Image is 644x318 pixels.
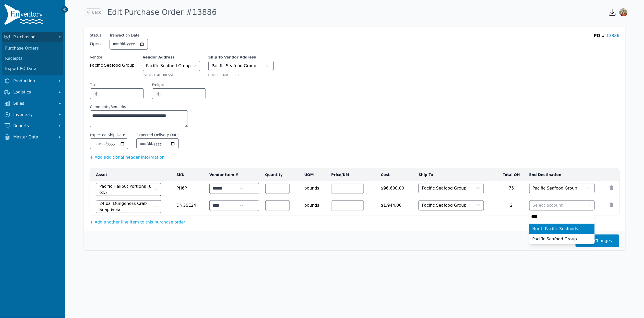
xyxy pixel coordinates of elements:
td: 75 [497,181,526,198]
button: Purchasing [2,32,63,42]
span: pounds [304,183,325,191]
th: End Destination [526,169,607,181]
button: Remove [609,185,614,190]
button: Pacific Seafood Group [419,200,484,210]
a: 13886 [606,33,619,38]
button: Save Changes [576,234,619,247]
th: Ship To [415,169,497,181]
a: Purchase Orders [3,43,62,53]
span: Pacific Seafood Group [422,185,467,191]
button: 24 oz. Dungeness Crab Snap & Eat [96,200,161,213]
th: UOM [301,169,328,181]
span: Pacific Seafood Group [533,185,577,191]
span: Production [13,78,54,84]
button: Pacific Seafood Group [529,183,595,193]
label: Vendor [90,55,135,60]
td: DNGSE24 [173,198,206,215]
span: Logistics [13,89,54,95]
button: Pacific Seafood Group [208,61,274,71]
span: Status [90,33,101,38]
a: Export PO Data [3,64,62,74]
button: Reports [2,121,63,131]
span: Open [90,41,101,47]
label: Vendor Address [143,55,200,60]
button: + Add additional header information [90,154,165,160]
button: Remove [609,202,614,207]
label: Ship To Vendor Address [208,55,274,60]
th: Vendor Item # [206,169,262,181]
button: Sales [2,98,63,109]
label: Transaction Date [110,33,140,38]
button: Select account [529,200,595,210]
input: Select account [529,211,595,222]
span: Pacific Seafood Group [90,62,135,68]
span: pounds [304,200,325,208]
span: Select account [533,202,563,208]
img: Sera Wheeler [619,8,628,16]
th: SKU [173,169,206,181]
span: Reports [13,123,54,129]
a: Receipts [3,53,62,64]
button: Pacific Seafood Group [143,61,200,71]
label: Expected Delivery Date [136,132,179,137]
th: Quantity [262,169,301,181]
button: Master Data [2,132,63,142]
span: $96,600.00 [381,183,413,191]
button: + Add another line item to this purchase order [90,219,185,225]
th: Asset [90,169,173,181]
img: Finventory [4,4,45,27]
td: PH6P [173,181,206,198]
button: Pacific Halibut Portions (6 oz.) [96,183,161,196]
th: Cost [378,169,416,181]
span: Pacific Halibut Portions (6 oz.) [99,183,153,196]
span: $ [155,91,162,97]
span: Pacific Seafood Group [146,63,191,69]
label: Comments/Remarks [90,104,188,109]
th: Price/UM [328,169,378,181]
label: Expected Ship Date [90,132,125,137]
button: Production [2,76,63,86]
th: Total OH [497,169,526,181]
h1: Edit Purchase Order #13886 [107,8,217,17]
div: [STREET_ADDRESS] [208,73,274,77]
span: Master Data [13,134,54,140]
span: $ [93,91,100,97]
a: Back [84,8,103,16]
button: Logistics [2,87,63,97]
label: Tax [90,82,96,87]
td: 2 [497,198,526,215]
span: PO # [594,33,605,38]
span: Purchasing [13,34,54,40]
span: 24 oz. Dungeness Crab Snap & Eat [99,201,153,213]
span: $1,944.00 [381,200,413,208]
span: Pacific Seafood Group [212,63,256,69]
span: Inventory [13,112,54,118]
div: [STREET_ADDRESS] [143,73,200,77]
button: Inventory [2,110,63,120]
label: Freight [152,82,164,87]
span: Sales [13,100,54,107]
span: Pacific Seafood Group [422,202,467,208]
button: Pacific Seafood Group [419,183,484,193]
